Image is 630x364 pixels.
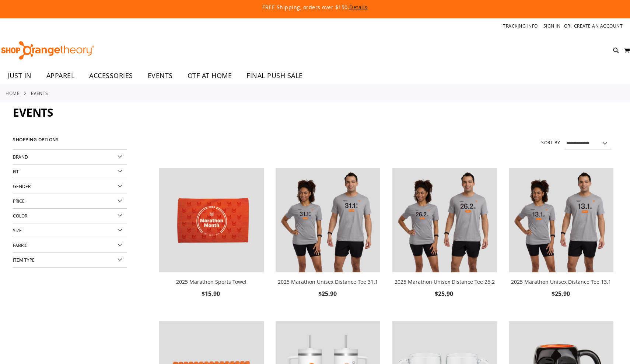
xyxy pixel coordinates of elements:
span: Item Type [13,257,35,263]
span: $25.90 [435,290,454,298]
span: Brand [13,154,28,160]
div: Gender [13,179,127,194]
a: FINAL PUSH SALE [239,67,310,84]
span: Gender [13,183,31,189]
div: Price [13,194,127,209]
div: product [389,164,501,318]
a: ACCESSORIES [82,67,140,84]
img: 2025 Marathon Unisex Distance Tee 31.1 [276,168,380,272]
a: 2025 Marathon Unisex Distance Tee 31.1 [278,278,378,285]
span: JUST IN [7,67,32,84]
div: Item Type [13,253,127,268]
span: $25.90 [318,290,338,298]
a: 2025 Marathon Sports Towel [159,168,264,274]
a: APPAREL [39,67,82,84]
a: 2025 Marathon Unisex Distance Tee 31.1 [276,168,380,274]
span: EVENTS [13,105,53,120]
img: 2025 Marathon Unisex Distance Tee 26.2 [392,168,497,272]
strong: EVENTS [31,90,48,96]
a: EVENTS [140,67,180,84]
a: Create an Account [574,23,623,29]
span: Size [13,227,22,233]
span: OTF AT HOME [188,67,232,84]
a: Sign In [543,23,561,29]
span: Color [13,213,27,219]
div: product [272,164,384,318]
img: 2025 Marathon Unisex Distance Tee 13.1 [509,168,613,272]
span: EVENTS [148,67,173,84]
img: 2025 Marathon Sports Towel [159,168,264,272]
span: APPAREL [46,67,75,84]
a: OTF AT HOME [180,67,239,84]
div: product [155,164,267,318]
div: product [505,164,617,318]
a: 2025 Marathon Unisex Distance Tee 26.2 [392,168,497,274]
span: Fabric [13,242,28,248]
label: Sort By [541,139,560,146]
div: Brand [13,150,127,165]
div: Fabric [13,238,127,253]
a: 2025 Marathon Unisex Distance Tee 26.2 [395,278,495,285]
a: Tracking Info [503,23,538,29]
div: Fit [13,165,127,179]
a: 2025 Marathon Unisex Distance Tee 13.1 [509,168,613,274]
a: 2025 Marathon Unisex Distance Tee 13.1 [511,278,611,285]
div: Size [13,223,127,238]
span: ACCESSORIES [89,67,133,84]
span: Price [13,198,25,204]
span: $15.90 [202,290,221,298]
span: Fit [13,169,19,174]
p: FREE Shipping, orders over $150. [94,4,536,11]
a: Home [6,90,20,96]
strong: Shopping Options [13,134,127,150]
div: Color [13,209,127,223]
span: FINAL PUSH SALE [246,67,303,84]
a: 2025 Marathon Sports Towel [176,278,246,285]
a: Details [349,4,368,11]
span: $25.90 [552,290,571,298]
